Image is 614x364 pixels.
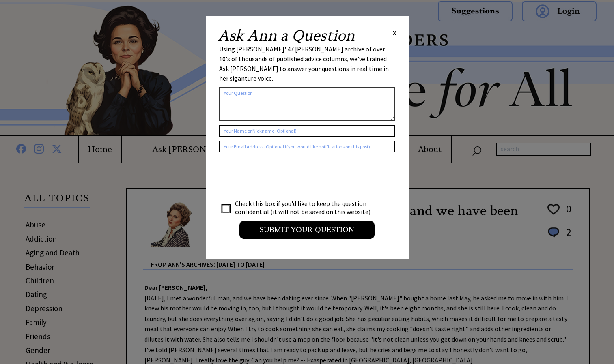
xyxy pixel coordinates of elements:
input: Your Name or Nickname (Optional) [219,125,395,137]
h2: Ask Ann a Question [218,28,355,43]
div: Using [PERSON_NAME]' 47 [PERSON_NAME] archive of over 10's of thousands of published advice colum... [219,44,395,83]
input: Submit your Question [239,221,375,239]
input: Your Email Address (Optional if you would like notifications on this post) [219,141,395,152]
td: Check this box if you'd like to keep the question confidential (it will not be saved on this webs... [235,199,378,216]
iframe: reCAPTCHA [219,161,343,192]
span: X [393,29,396,37]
